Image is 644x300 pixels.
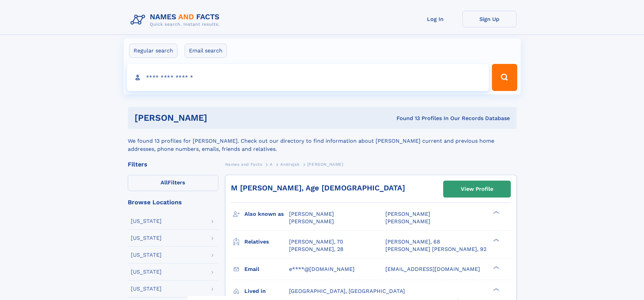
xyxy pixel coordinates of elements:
div: We found 13 profiles for [PERSON_NAME]. Check out our directory to find information about [PERSON... [128,129,517,153]
span: A [270,162,273,167]
span: [PERSON_NAME] [289,211,334,217]
a: Names and Facts [225,160,262,168]
div: [US_STATE] [131,235,162,241]
div: View Profile [461,181,493,197]
h1: [PERSON_NAME] [135,114,302,122]
div: ❯ [492,210,500,215]
a: Log In [408,11,462,27]
div: Filters [128,161,218,167]
a: Sign Up [462,11,517,27]
span: [GEOGRAPHIC_DATA], [GEOGRAPHIC_DATA] [289,288,405,294]
div: Browse Locations [128,199,218,205]
a: [PERSON_NAME], 28 [289,246,343,253]
h3: Also known as [244,208,289,220]
label: Regular search [129,44,177,58]
a: A [270,160,273,168]
div: ❯ [492,265,500,270]
label: Email search [185,44,227,58]
a: View Profile [444,181,510,197]
img: Logo Names and Facts [128,11,225,29]
span: Andrejak [280,162,300,167]
div: [US_STATE] [131,286,162,292]
h3: Email [244,263,289,275]
div: [US_STATE] [131,252,162,258]
a: [PERSON_NAME] [PERSON_NAME], 92 [385,246,486,253]
a: M [PERSON_NAME], Age [DEMOGRAPHIC_DATA] [231,184,405,192]
span: All [161,179,168,186]
div: ❯ [492,287,500,292]
div: Found 13 Profiles In Our Records Database [302,115,510,122]
input: search input [127,64,489,91]
a: Andrejak [280,160,300,168]
span: [EMAIL_ADDRESS][DOMAIN_NAME] [385,266,480,272]
div: ❯ [492,238,500,242]
a: [PERSON_NAME], 70 [289,238,343,246]
span: [PERSON_NAME] [385,211,430,217]
h3: Lived in [244,285,289,297]
h3: Relatives [244,236,289,248]
a: [PERSON_NAME], 68 [385,238,440,246]
label: Filters [128,175,218,191]
div: [US_STATE] [131,269,162,275]
button: Search Button [492,64,517,91]
span: [PERSON_NAME] [289,218,334,225]
div: [US_STATE] [131,218,162,224]
span: [PERSON_NAME] [385,218,430,225]
span: [PERSON_NAME] [307,162,343,167]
